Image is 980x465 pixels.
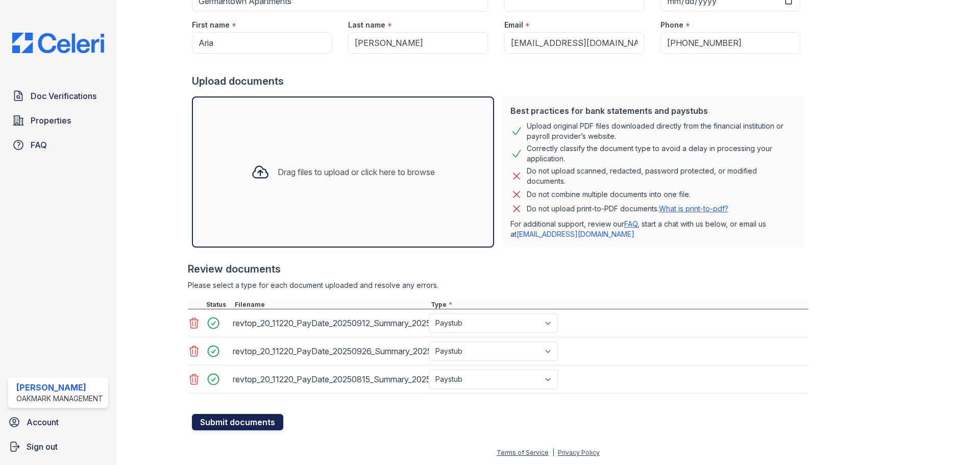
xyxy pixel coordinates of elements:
[348,20,385,30] label: Last name
[192,20,230,30] label: First name
[27,440,58,453] span: Sign out
[233,343,425,359] div: revtop_20_11220_PayDate_20250926_Summary_20250923.18.08.25.pdf
[8,86,108,106] a: Doc Verifications
[552,449,554,456] div: |
[510,219,796,239] p: For additional support, review our , start a chat with us below, or email us at
[660,20,683,30] label: Phone
[233,371,425,387] div: revtop_20_11220_PayDate_20250815_Summary_20250812.11.29.00.pdf
[27,416,59,428] span: Account
[188,280,808,290] div: Please select a type for each document uploaded and resolve any errors.
[527,121,796,141] div: Upload original PDF files downloaded directly from the financial institution or payroll provider’...
[558,449,600,456] a: Privacy Policy
[31,139,47,151] span: FAQ
[4,436,112,457] a: Sign out
[16,381,103,394] div: [PERSON_NAME]
[16,394,103,404] div: Oakmark Management
[8,135,108,155] a: FAQ
[497,449,549,456] a: Terms of Service
[527,188,691,201] div: Do not combine multiple documents into one file.
[192,74,808,88] div: Upload documents
[233,315,425,331] div: revtop_20_11220_PayDate_20250912_Summary_20250909.15.55.39.pdf
[4,412,112,432] a: Account
[659,204,728,213] a: What is print-to-pdf?
[233,301,429,309] div: Filename
[429,301,808,309] div: Type
[624,219,638,228] a: FAQ
[204,301,233,309] div: Status
[510,105,796,117] div: Best practices for bank statements and paystubs
[527,143,796,164] div: Correctly classify the document type to avoid a delay in processing your application.
[188,262,808,276] div: Review documents
[4,33,112,53] img: CE_Logo_Blue-a8612792a0a2168367f1c8372b55b34899dd931a85d93a1a3d3e32e68fde9ad4.png
[31,90,96,102] span: Doc Verifications
[278,166,435,178] div: Drag files to upload or click here to browse
[31,114,71,127] span: Properties
[192,414,283,430] button: Submit documents
[517,230,634,238] a: [EMAIL_ADDRESS][DOMAIN_NAME]
[527,204,728,214] p: Do not upload print-to-PDF documents.
[8,110,108,131] a: Properties
[527,166,796,186] div: Do not upload scanned, redacted, password protected, or modified documents.
[504,20,523,30] label: Email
